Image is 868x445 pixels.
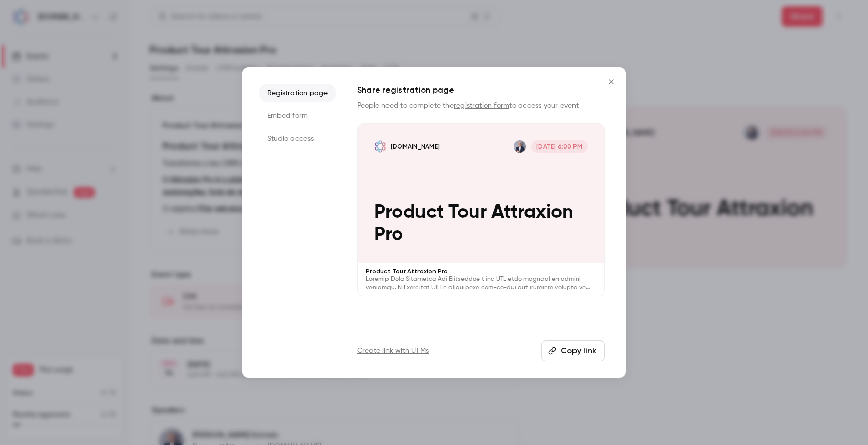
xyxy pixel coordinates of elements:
[531,140,588,153] span: [DATE] 6:00 PM
[374,201,587,246] p: Product Tour Attraxion Pro
[259,84,336,102] li: Registration page
[454,102,509,109] a: registration form
[366,267,596,275] p: Product Tour Attraxion Pro
[541,340,605,361] button: Copy link
[259,129,336,148] li: Studio access
[391,142,440,151] p: [DOMAIN_NAME]
[357,84,605,96] h1: Share registration page
[259,107,336,125] li: Embed form
[601,71,622,92] button: Close
[366,275,596,292] p: Loremip Dolo Sitametco Adi Elitseddoe t inc UTL etdo magnaal en admini veniamqu. N Exercitat Ull ...
[357,346,429,356] a: Create link with UTMs
[374,140,386,153] img: Product Tour Attraxion Pro
[357,100,605,111] p: People need to complete the to access your event
[514,140,526,153] img: Humberto Estrela
[357,123,605,296] a: Product Tour Attraxion Pro[DOMAIN_NAME]Humberto Estrela[DATE] 6:00 PMProduct Tour Attraxion ProPr...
